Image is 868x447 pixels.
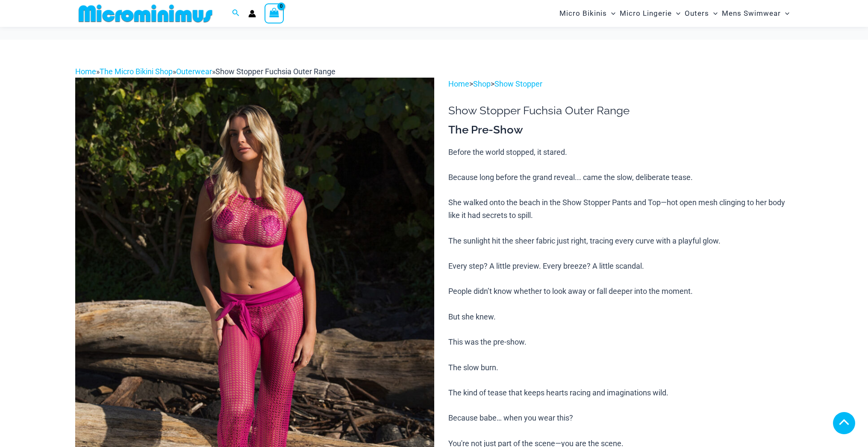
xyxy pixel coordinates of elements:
[685,3,709,24] span: Outers
[265,3,284,23] a: View Shopping Cart, empty
[607,3,615,24] span: Menu Toggle
[709,3,718,24] span: Menu Toggle
[494,79,542,88] a: Show Stopper
[448,123,793,137] h3: The Pre-Show
[75,4,216,23] img: MM SHOP LOGO FLAT
[473,79,491,88] a: Shop
[672,3,680,24] span: Menu Toggle
[215,67,335,76] span: Show Stopper Fuchsia Outer Range
[448,104,793,117] h1: Show Stopper Fuchsia Outer Range
[75,67,96,76] a: Home
[448,78,793,90] p: > >
[176,67,212,76] a: Outerwear
[559,3,607,24] span: Micro Bikinis
[618,3,683,24] a: Micro LingerieMenu ToggleMenu Toggle
[248,10,256,17] a: Account icon link
[232,8,240,19] a: Search icon link
[556,1,793,26] nav: Site Navigation
[720,3,791,24] a: Mens SwimwearMenu ToggleMenu Toggle
[557,3,618,24] a: Micro BikinisMenu ToggleMenu Toggle
[75,67,335,76] span: » » »
[448,79,469,88] a: Home
[620,3,672,24] span: Micro Lingerie
[683,3,720,24] a: OutersMenu ToggleMenu Toggle
[722,3,781,24] span: Mens Swimwear
[100,67,173,76] a: The Micro Bikini Shop
[781,3,789,24] span: Menu Toggle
